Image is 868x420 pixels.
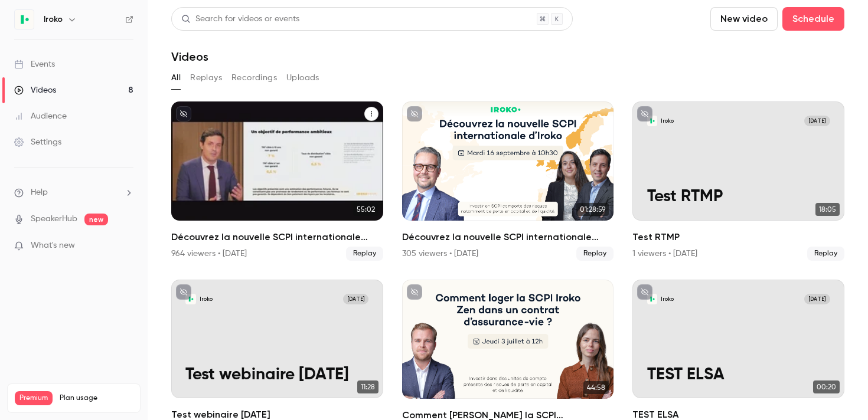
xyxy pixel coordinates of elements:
[346,247,383,261] span: Replay
[407,106,422,122] button: unpublished
[583,381,609,394] span: 44:58
[31,239,75,252] span: What's new
[815,203,840,216] span: 18:05
[402,101,614,261] a: 01:28:59Découvrez la nouvelle SCPI internationale d'Iroko305 viewers • [DATE]Replay
[407,284,422,300] button: unpublished
[807,247,844,261] span: Replay
[190,68,222,87] button: Replays
[647,365,830,384] p: TEST ELSA
[200,296,213,303] p: Iroko
[14,110,67,122] div: Audience
[632,248,697,260] div: 1 viewers • [DATE]
[176,284,191,300] button: unpublished
[647,187,830,206] p: Test RTMP
[171,101,383,261] a: 55:02Découvrez la nouvelle SCPI internationale signée [PERSON_NAME]964 viewers • [DATE]Replay
[637,106,652,122] button: unpublished
[185,365,368,384] p: Test webinaire [DATE]
[15,391,53,405] span: Premium
[231,68,277,87] button: Recordings
[171,50,208,64] h1: Videos
[14,58,55,70] div: Events
[357,380,378,393] span: 11:28
[637,284,652,300] button: unpublished
[661,117,674,124] p: Iroko
[171,248,247,260] div: 964 viewers • [DATE]
[576,247,614,261] span: Replay
[402,248,478,260] div: 305 viewers • [DATE]
[84,214,108,225] span: new
[804,116,830,126] span: [DATE]
[119,241,133,251] iframe: Noticeable Trigger
[14,186,133,199] li: help-dropdown-opener
[782,7,844,31] button: Schedule
[353,203,378,216] span: 55:02
[171,7,844,413] section: Videos
[710,7,778,31] button: New video
[31,213,77,225] a: SpeakerHub
[171,230,383,244] h2: Découvrez la nouvelle SCPI internationale signée [PERSON_NAME]
[44,14,63,25] h6: Iroko
[14,136,61,148] div: Settings
[632,101,844,261] li: Test RTMP
[402,230,614,244] h2: Découvrez la nouvelle SCPI internationale d'Iroko
[632,101,844,261] a: Test RTMPIroko[DATE]Test RTMP18:05Test RTMP1 viewers • [DATE]Replay
[171,101,383,261] li: Découvrez la nouvelle SCPI internationale signée Iroko
[60,393,133,403] span: Plan usage
[286,68,319,87] button: Uploads
[576,203,609,216] span: 01:28:59
[176,106,191,122] button: unpublished
[343,294,369,304] span: [DATE]
[402,101,614,261] li: Découvrez la nouvelle SCPI internationale d'Iroko
[171,68,181,87] button: All
[661,296,674,303] p: Iroko
[15,10,34,29] img: Iroko
[14,84,56,96] div: Videos
[181,13,299,25] div: Search for videos or events
[632,230,844,244] h2: Test RTMP
[31,186,48,199] span: Help
[813,380,840,393] span: 00:20
[804,294,830,304] span: [DATE]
